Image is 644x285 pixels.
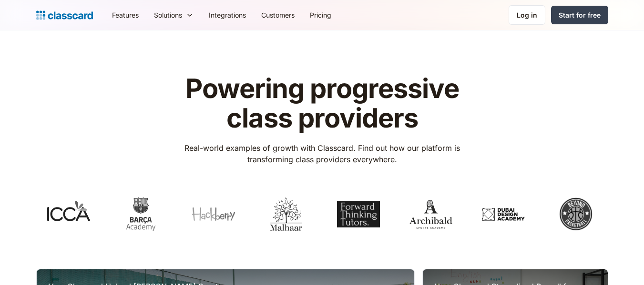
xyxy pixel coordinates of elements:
h1: Powering progressive class providers [171,74,473,133]
a: Integrations [201,4,254,26]
a: Pricing [302,4,339,26]
div: Start for free [559,10,601,20]
div: Solutions [154,10,182,20]
a: Customers [254,4,302,26]
a: Start for free [551,6,608,24]
div: Solutions [146,4,201,26]
p: Real-world examples of growth with Classcard. Find out how our platform is transforming class pro... [171,142,473,165]
div: Log in [517,10,537,20]
a: Log in [509,5,545,25]
a: Features [104,4,146,26]
a: Logo [36,9,93,22]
